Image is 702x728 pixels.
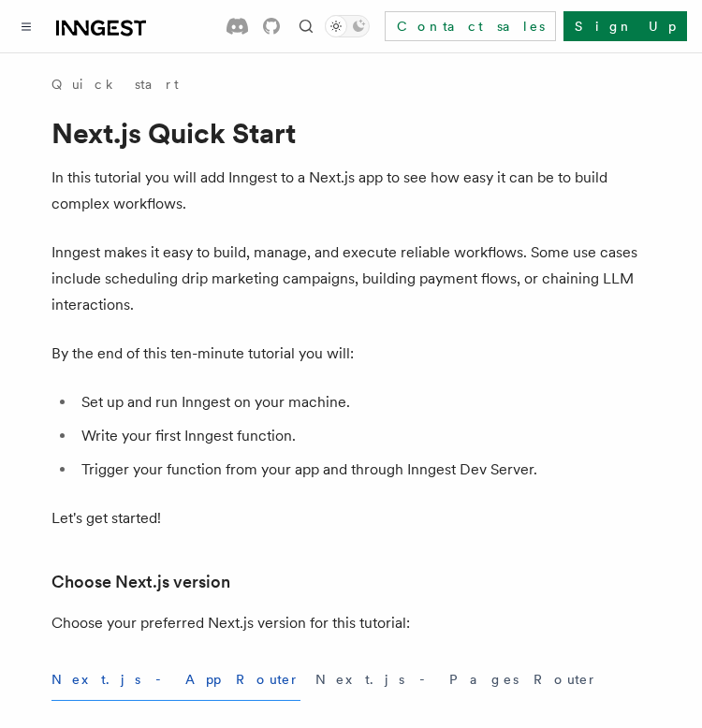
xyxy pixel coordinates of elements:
p: Inngest makes it easy to build, manage, and execute reliable workflows. Some use cases include sc... [51,240,651,318]
button: Toggle dark mode [325,15,370,37]
p: In this tutorial you will add Inngest to a Next.js app to see how easy it can be to build complex... [51,165,651,217]
a: Contact sales [385,11,556,41]
a: Quick start [51,75,179,94]
p: Choose your preferred Next.js version for this tutorial: [51,610,651,636]
button: Toggle navigation [15,15,37,37]
li: Set up and run Inngest on your machine. [76,389,651,415]
button: Next.js - App Router [51,659,300,701]
h1: Next.js Quick Start [51,116,651,150]
button: Find something... [295,15,317,37]
p: By the end of this ten-minute tutorial you will: [51,341,651,367]
li: Trigger your function from your app and through Inngest Dev Server. [76,457,651,483]
a: Choose Next.js version [51,569,230,595]
button: Next.js - Pages Router [315,659,598,701]
li: Write your first Inngest function. [76,423,651,449]
a: Sign Up [563,11,687,41]
p: Let's get started! [51,505,651,531]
